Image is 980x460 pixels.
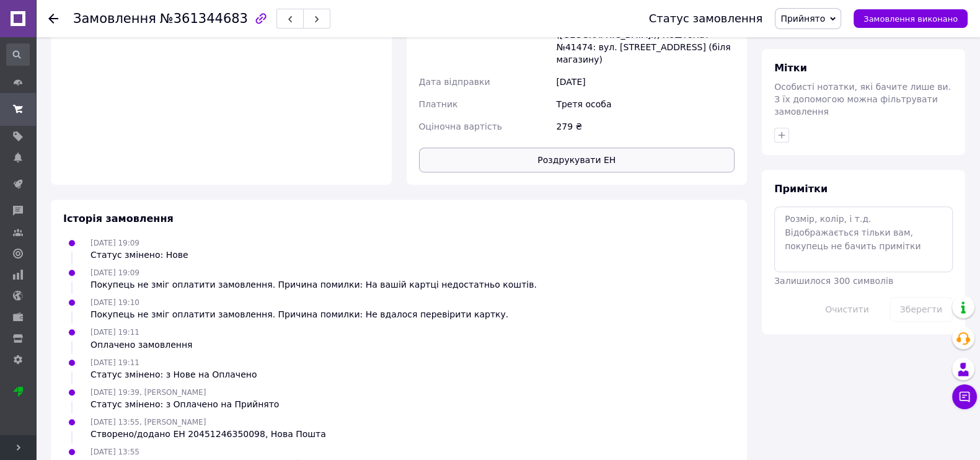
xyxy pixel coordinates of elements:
button: Замовлення виконано [854,9,968,28]
div: Третя особа [554,93,737,115]
div: 279 ₴ [554,115,737,138]
div: Створено/додано ЕН 20451246350098, Нова Пошта [90,428,326,440]
span: [DATE] 19:39, [PERSON_NAME] [90,388,206,397]
div: Статус змінено: з Нове на Оплачено [90,368,257,381]
div: Статус змінено: з Оплачено на Прийнято [90,398,279,410]
span: Особисті нотатки, які бачите лише ви. З їх допомогою можна фільтрувати замовлення [774,82,951,117]
span: Оціночна вартість [419,122,502,131]
div: Покупець не зміг оплатити замовлення. Причина помилки: На вашій картці недостатньо коштів. [90,278,537,291]
button: Чат з покупцем [952,384,977,409]
span: [DATE] 19:10 [90,298,139,307]
span: Платник [419,99,458,109]
span: Замовлення виконано [863,14,958,24]
div: Оплачено замовлення [90,338,192,351]
div: Статус замовлення [649,12,763,25]
span: №361344683 [160,11,248,26]
div: м. [GEOGRAPHIC_DATA] ([GEOGRAPHIC_DATA].), Поштомат №41474: вул. [STREET_ADDRESS] (біля магазину) [554,11,737,71]
span: Прийнято [780,14,825,24]
span: Дата відправки [419,77,490,87]
div: Статус змінено: Нове [90,249,188,261]
span: Мітки [774,62,807,74]
button: Роздрукувати ЕН [419,148,735,172]
span: [DATE] 19:09 [90,239,139,247]
span: Залишилося 300 символів [774,276,893,286]
span: [DATE] 19:09 [90,268,139,277]
span: [DATE] 13:55, [PERSON_NAME] [90,418,206,427]
span: [DATE] 19:11 [90,358,139,367]
span: Примітки [774,183,828,195]
div: Покупець не зміг оплатити замовлення. Причина помилки: Не вдалося перевірити картку. [90,308,508,321]
span: Замовлення [73,11,156,26]
span: Історія замовлення [63,213,174,224]
span: [DATE] 19:11 [90,328,139,337]
span: [DATE] 13:55 [90,448,139,456]
div: [DATE] [554,71,737,93]
div: Повернутися назад [48,12,58,25]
